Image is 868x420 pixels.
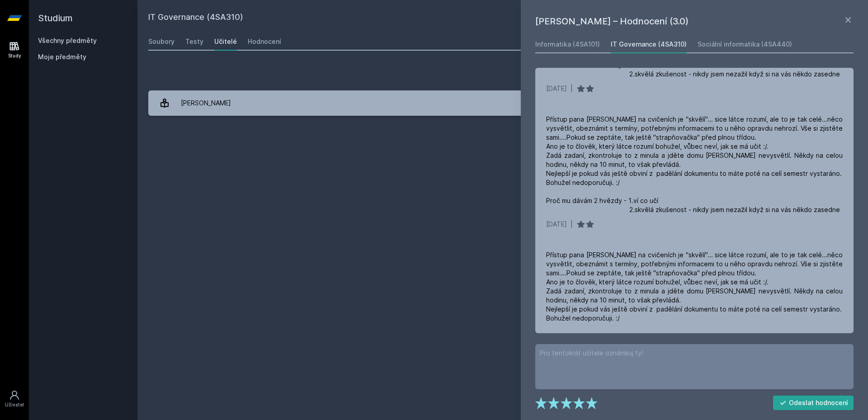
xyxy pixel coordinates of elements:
div: Study [8,52,21,59]
div: [DATE] [546,84,567,93]
div: Testy [185,37,203,46]
div: Soubory [148,37,175,46]
span: Moje předměty [38,52,86,61]
div: Hodnocení [248,37,281,46]
a: Učitelé [214,33,237,51]
a: Hodnocení [248,33,281,51]
div: | [571,84,573,93]
div: [PERSON_NAME] [181,94,231,112]
h2: IT Governance (4SA310) [148,11,756,25]
div: Učitelé [214,37,237,46]
a: Study [2,36,27,64]
a: Soubory [148,33,175,51]
a: Testy [185,33,203,51]
a: [PERSON_NAME] 12 hodnocení 3.0 [148,90,857,116]
a: Uživatel [2,385,27,413]
div: Přístup pana [PERSON_NAME] na cvičeních je "skvělí"... sice látce rozumí, ale to je tak celé...ně... [546,115,843,214]
a: Všechny předměty [38,37,97,44]
div: Uživatel [5,401,24,408]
